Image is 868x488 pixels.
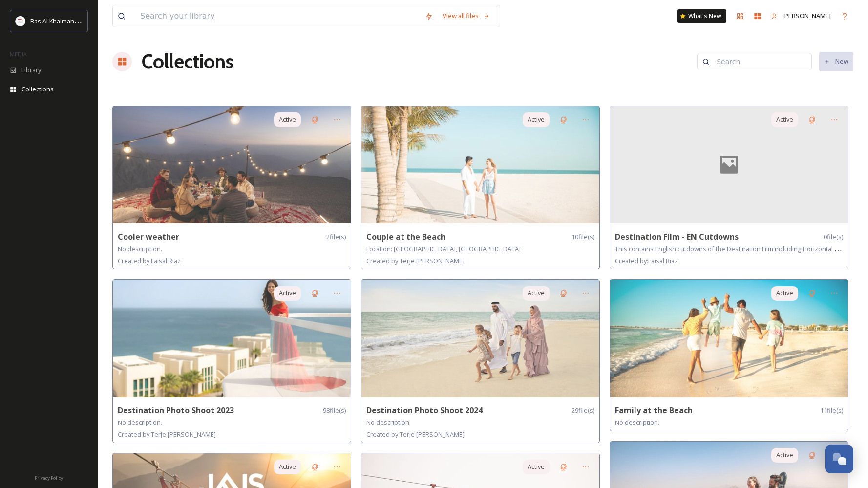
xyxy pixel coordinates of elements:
[615,231,739,242] strong: Destination Film - EN Cutdowns
[279,462,296,471] span: Active
[438,6,495,25] a: View all files
[118,231,179,242] strong: Cooler weather
[820,406,843,415] span: 11 file(s)
[35,471,63,483] a: Privacy Policy
[30,16,169,25] span: Ras Al Khaimah Tourism Development Authority
[21,66,41,75] span: Library
[142,47,233,76] a: Collections
[323,406,346,415] span: 98 file(s)
[766,6,836,25] a: [PERSON_NAME]
[366,405,483,416] strong: Destination Photo Shoot 2024
[824,232,843,242] span: 0 file(s)
[615,405,693,416] strong: Family at the Beach
[712,52,806,71] input: Search
[135,5,420,27] input: Search your library
[118,418,162,427] span: No description.
[361,280,599,397] img: b247c5c7-76c1-4511-a868-7f05f0ad745b.jpg
[783,11,831,20] span: [PERSON_NAME]
[118,430,216,439] span: Created by: Terje [PERSON_NAME]
[10,50,27,58] span: MEDIA
[118,244,162,253] span: No description.
[572,232,594,242] span: 10 file(s)
[776,450,793,460] span: Active
[615,256,678,265] span: Created by: Faisal Riaz
[16,16,25,26] img: Logo_RAKTDA_RGB-01.png
[366,231,445,242] strong: Couple at the Beach
[528,462,545,471] span: Active
[825,445,853,473] button: Open Chat
[610,280,848,397] img: 40833ac2-9b7e-441e-9c37-82b00e6b34d8.jpg
[366,418,411,427] span: No description.
[118,405,234,416] strong: Destination Photo Shoot 2023
[113,280,351,397] img: f0ae1fde-13b4-46c4-80dc-587e454a40a6.jpg
[279,115,296,124] span: Active
[819,52,853,71] button: New
[615,418,659,427] span: No description.
[113,106,351,223] img: 3fee7373-bc30-4870-881d-a1ce1f855b52.jpg
[326,232,346,242] span: 2 file(s)
[677,9,726,23] a: What's New
[118,256,181,265] span: Created by: Faisal Riaz
[21,85,54,94] span: Collections
[528,288,545,298] span: Active
[279,288,296,298] span: Active
[776,115,793,124] span: Active
[366,430,465,439] span: Created by: Terje [PERSON_NAME]
[35,475,63,481] span: Privacy Policy
[572,406,594,415] span: 29 file(s)
[366,244,521,253] span: Location: [GEOGRAPHIC_DATA], [GEOGRAPHIC_DATA]
[366,256,465,265] span: Created by: Terje [PERSON_NAME]
[361,106,599,223] img: 7e8a814c-968e-46a8-ba33-ea04b7243a5d.jpg
[528,115,545,124] span: Active
[776,288,793,298] span: Active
